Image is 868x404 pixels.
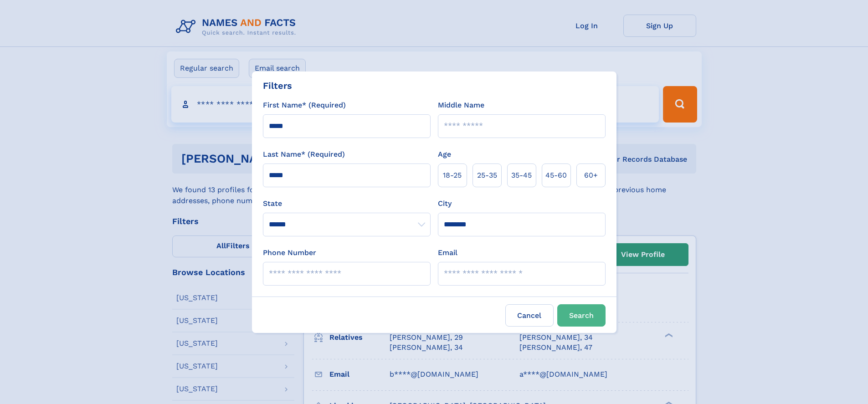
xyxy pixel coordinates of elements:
[505,304,554,327] label: Cancel
[263,247,316,258] label: Phone Number
[557,304,606,327] button: Search
[545,170,567,181] span: 45‑60
[263,198,431,209] label: State
[438,149,451,160] label: Age
[443,170,462,181] span: 18‑25
[584,170,598,181] span: 60+
[263,149,345,160] label: Last Name* (Required)
[477,170,497,181] span: 25‑35
[438,247,457,258] label: Email
[263,100,346,111] label: First Name* (Required)
[263,79,292,92] div: Filters
[511,170,532,181] span: 35‑45
[438,100,484,111] label: Middle Name
[438,198,452,209] label: City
